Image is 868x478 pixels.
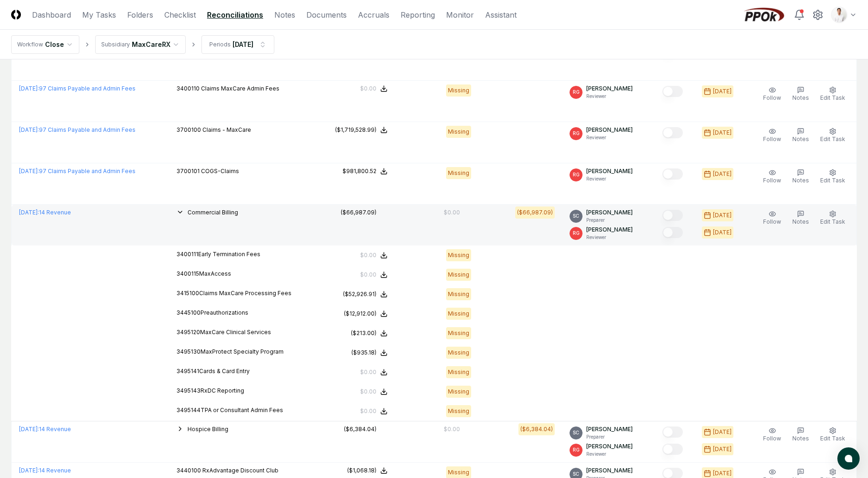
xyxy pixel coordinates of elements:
[586,466,633,475] p: [PERSON_NAME]
[573,171,580,178] span: RG
[335,126,376,134] div: ($1,719,528.99)
[19,426,39,433] span: [DATE] :
[713,211,732,220] div: [DATE]
[485,9,517,20] a: Assistant
[763,435,781,442] span: Follow
[202,126,251,133] span: Claims - MaxCare
[517,208,553,217] div: ($66,987.09)
[818,84,847,104] button: Edit Task
[19,168,136,174] a: [DATE]:97 Claims Payable and Admin Fees
[713,170,732,178] div: [DATE]
[344,310,388,318] button: ($12,912.00)
[446,9,474,20] a: Monitor
[344,425,376,433] div: ($6,384.04)
[573,89,580,96] span: RG
[818,208,847,228] button: Edit Task
[360,251,388,259] button: $0.00
[792,177,809,184] span: Notes
[832,7,847,22] img: d09822cc-9b6d-4858-8d66-9570c114c672_b0bc35f1-fa8e-4ccc-bc23-b02c2d8c2b72.png
[586,134,633,141] p: Reviewer
[82,9,116,20] a: My Tasks
[662,168,683,180] button: Mark complete
[19,85,136,92] a: [DATE]:97 Claims Payable and Admin Fees
[761,208,783,228] button: Follow
[360,84,376,93] div: $0.00
[761,126,783,145] button: Follow
[446,269,471,281] div: Missing
[360,388,388,396] button: $0.00
[176,467,201,474] span: 3440100
[351,349,388,357] button: ($935.18)
[401,9,435,20] a: Reporting
[164,9,196,20] a: Checklist
[343,167,376,175] div: $981,800.52
[713,445,732,453] div: [DATE]
[347,466,376,475] div: ($1,068.18)
[176,406,304,414] p: 3495144 TPA or Consultant Admin Fees
[763,177,781,184] span: Follow
[176,328,304,336] p: 3495120 MaxCare Clinical Services
[176,387,304,395] p: 3495143 RxDC Reporting
[19,467,71,474] a: [DATE]:14 Revenue
[17,40,43,49] div: Workflow
[360,271,376,279] div: $0.00
[586,451,633,458] p: Reviewer
[446,126,471,138] div: Missing
[586,433,633,440] p: Preparer
[446,405,471,417] div: Missing
[792,435,809,442] span: Notes
[761,425,783,445] button: Follow
[713,469,732,478] div: [DATE]
[341,208,376,217] div: ($66,987.09)
[792,94,809,101] span: Notes
[343,290,388,298] button: ($52,926.91)
[201,35,274,54] button: Periods[DATE]
[343,167,388,175] button: $981,800.52
[19,126,39,133] span: [DATE] :
[586,208,633,217] p: [PERSON_NAME]
[520,425,553,433] div: ($6,384.04)
[792,218,809,225] span: Notes
[790,126,811,145] button: Notes
[32,9,71,20] a: Dashboard
[790,208,811,228] button: Notes
[19,209,39,216] span: [DATE] :
[713,428,732,436] div: [DATE]
[202,467,279,474] span: RxAdvantage Discount Club
[586,126,633,134] p: [PERSON_NAME]
[360,251,376,259] div: $0.00
[344,310,376,318] div: ($12,912.00)
[176,168,200,174] span: 3700101
[176,85,200,92] span: 3400110
[201,168,239,174] span: COGS-Claims
[360,407,376,415] div: $0.00
[343,290,376,298] div: ($52,926.91)
[662,86,683,97] button: Mark complete
[573,230,580,237] span: RG
[713,87,732,96] div: [DATE]
[573,213,579,220] span: SC
[176,289,304,297] p: 3415100 Claims MaxCare Processing Fees
[586,175,633,182] p: Reviewer
[188,208,238,217] button: Commercial Billing
[360,407,388,415] button: $0.00
[11,35,274,54] nav: breadcrumb
[176,126,201,133] span: 3700100
[360,84,388,93] button: $0.00
[761,84,783,104] button: Follow
[335,126,388,134] button: ($1,719,528.99)
[713,228,732,237] div: [DATE]
[820,136,845,142] span: Edit Task
[351,329,388,337] button: ($213.00)
[586,167,633,175] p: [PERSON_NAME]
[306,9,347,20] a: Documents
[444,208,460,217] div: $0.00
[586,425,633,433] p: [PERSON_NAME]
[837,447,860,470] button: atlas-launcher
[176,309,304,317] p: 3445100 Preauthorizations
[176,367,304,375] p: 3495141 Cards & Card Entry
[11,10,21,19] img: Logo
[792,136,809,142] span: Notes
[19,126,136,133] a: [DATE]:97 Claims Payable and Admin Fees
[586,234,633,241] p: Reviewer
